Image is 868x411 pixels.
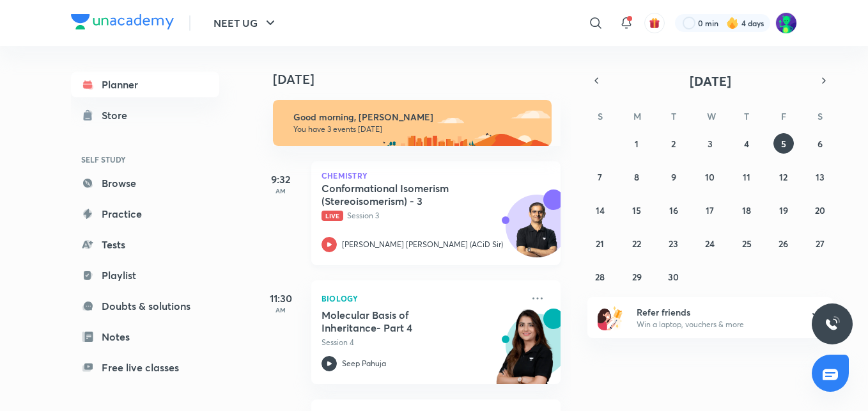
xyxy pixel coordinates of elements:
abbr: September 17, 2025 [706,204,714,216]
button: September 12, 2025 [773,166,794,187]
a: Doubts & solutions [71,293,219,319]
abbr: September 7, 2025 [598,171,602,183]
p: Session 3 [322,210,522,222]
abbr: Thursday [744,110,749,122]
a: Company Logo [71,14,174,33]
img: unacademy [490,309,561,397]
button: September 17, 2025 [700,200,720,220]
a: Tests [71,232,219,257]
button: September 6, 2025 [810,133,830,154]
button: avatar [644,13,665,33]
button: September 11, 2025 [736,166,757,187]
button: September 29, 2025 [626,266,647,287]
img: referral [598,305,623,330]
span: Live [322,211,343,221]
p: Seep Pahuja [342,358,386,369]
button: September 26, 2025 [773,233,794,254]
abbr: Wednesday [707,110,716,122]
a: Store [71,102,219,128]
abbr: September 23, 2025 [669,238,678,250]
button: September 3, 2025 [700,133,720,154]
abbr: September 14, 2025 [596,204,605,216]
abbr: September 8, 2025 [634,171,639,183]
button: September 21, 2025 [590,233,610,254]
img: ttu [825,316,840,332]
button: September 25, 2025 [736,233,757,254]
img: avatar [649,17,660,29]
abbr: September 5, 2025 [781,138,786,150]
abbr: September 29, 2025 [632,271,642,283]
a: Notes [71,324,219,350]
abbr: Monday [633,110,641,122]
button: September 13, 2025 [810,166,830,187]
abbr: September 4, 2025 [744,138,749,150]
a: Browse [71,170,219,196]
img: streak [726,17,739,29]
abbr: September 9, 2025 [671,171,676,183]
abbr: September 21, 2025 [596,238,604,250]
button: September 9, 2025 [663,166,684,187]
a: Playlist [71,262,219,288]
button: September 7, 2025 [590,166,610,187]
p: Win a laptop, vouchers & more [637,319,794,330]
button: September 19, 2025 [773,200,794,220]
p: AM [255,187,306,195]
button: September 28, 2025 [590,266,610,287]
div: Store [102,108,135,123]
h5: Conformational Isomerism (Stereoisomerism) - 3 [322,182,481,207]
p: You have 3 events [DATE] [293,124,540,134]
img: morning [273,100,552,146]
button: September 5, 2025 [773,133,794,154]
abbr: Sunday [598,110,603,122]
p: Chemistry [322,172,550,179]
abbr: Friday [781,110,786,122]
abbr: September 1, 2025 [635,138,639,150]
p: [PERSON_NAME] [PERSON_NAME] (ACiD Sir) [342,239,503,250]
abbr: September 16, 2025 [669,204,678,216]
h6: Refer friends [637,305,794,319]
a: Planner [71,72,219,97]
abbr: September 30, 2025 [668,271,679,283]
abbr: September 20, 2025 [815,204,825,216]
abbr: Saturday [818,110,823,122]
img: Company Logo [71,14,174,29]
abbr: September 18, 2025 [742,204,751,216]
h6: Good morning, [PERSON_NAME] [293,111,540,123]
button: September 16, 2025 [663,200,684,220]
button: September 30, 2025 [663,266,684,287]
abbr: September 12, 2025 [779,171,787,183]
button: September 10, 2025 [700,166,720,187]
h5: 9:32 [255,172,306,187]
button: September 23, 2025 [663,233,684,254]
abbr: September 19, 2025 [779,204,788,216]
a: Free live classes [71,355,219,380]
abbr: September 2, 2025 [671,138,676,150]
button: NEET UG [206,10,286,36]
button: September 15, 2025 [626,200,647,220]
abbr: September 25, 2025 [742,238,752,250]
button: September 2, 2025 [663,133,684,154]
p: Biology [322,291,522,306]
h6: SELF STUDY [71,149,219,170]
abbr: September 27, 2025 [816,238,825,250]
button: September 4, 2025 [736,133,757,154]
p: AM [255,306,306,314]
button: September 27, 2025 [810,233,830,254]
abbr: September 28, 2025 [595,271,605,283]
img: Avatar [506,202,568,263]
button: [DATE] [605,72,815,90]
p: Session 4 [322,337,522,348]
abbr: September 11, 2025 [743,171,750,183]
span: [DATE] [690,72,731,90]
button: September 14, 2025 [590,200,610,220]
button: September 18, 2025 [736,200,757,220]
abbr: September 24, 2025 [705,238,715,250]
button: September 22, 2025 [626,233,647,254]
abbr: September 3, 2025 [708,138,713,150]
h5: 11:30 [255,291,306,306]
h4: [DATE] [273,72,573,87]
h5: Molecular Basis of Inheritance- Part 4 [322,309,481,334]
abbr: September 10, 2025 [705,171,715,183]
abbr: September 22, 2025 [632,238,641,250]
button: September 24, 2025 [700,233,720,254]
